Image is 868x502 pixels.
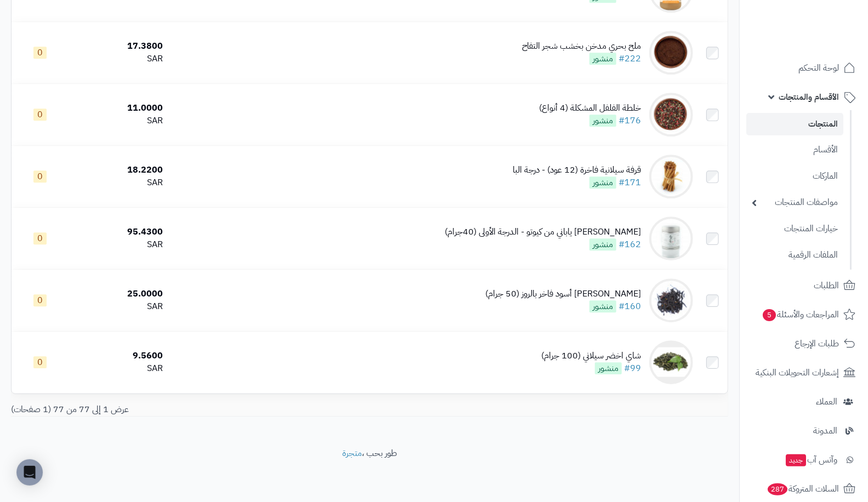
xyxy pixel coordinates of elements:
[589,115,616,127] span: منشور
[785,452,837,467] span: وآتس آب
[589,238,616,250] span: منشور
[756,365,839,380] span: إشعارات التحويلات البنكية
[73,102,163,115] div: 11.0000
[767,481,839,497] span: السلات المتروكة
[73,53,163,65] div: SAR
[73,176,163,189] div: SAR
[33,232,47,244] span: 0
[746,217,843,241] a: خيارات المنتجات
[73,362,163,375] div: SAR
[589,176,616,189] span: منشور
[746,476,861,502] a: السلات المتروكة287
[779,89,839,105] span: الأقسام والمنتجات
[589,300,616,312] span: منشور
[73,350,163,362] div: 9.5600
[589,53,616,65] span: منشور
[762,307,839,322] span: المراجعات والأسئلة
[746,389,861,415] a: العملاء
[73,300,163,313] div: SAR
[786,454,806,466] span: جديد
[73,115,163,127] div: SAR
[814,278,839,293] span: الطلبات
[793,8,858,31] img: logo-2.png
[16,459,43,486] div: Open Intercom Messenger
[33,47,47,59] span: 0
[73,164,163,176] div: 18.2200
[746,191,843,214] a: مواصفات المنتجات
[624,362,641,375] a: #99
[746,447,861,473] a: وآتس آبجديد
[522,40,641,53] div: ملح بحري مدخن بخشب شجر التفاح
[746,330,861,357] a: طلبات الإرجاع
[619,52,641,65] a: #222
[619,238,641,251] a: #162
[746,301,861,328] a: المراجعات والأسئلة5
[619,300,641,313] a: #160
[33,356,47,368] span: 0
[619,114,641,127] a: #176
[746,418,861,444] a: المدونة
[649,278,693,322] img: شاي سيلاني أسود فاخر بالروز (50 جرام)
[445,226,641,238] div: [PERSON_NAME] ياباني من كيوتو - الدرجة الأولى (40جرام)
[619,176,641,189] a: #171
[73,288,163,300] div: 25.0000
[539,102,641,115] div: خلطة الفلفل المشكلة (4 أنواع)
[746,272,861,299] a: الطلبات
[746,138,843,162] a: الأقسام
[746,360,861,386] a: إشعارات التحويلات البنكية
[513,164,641,176] div: قرفة سيلانية فاخرة (12 عود) - درجة البا
[485,288,641,300] div: [PERSON_NAME] أسود فاخر بالروز (50 جرام)
[3,403,370,416] div: عرض 1 إلى 77 من 77 (1 صفحات)
[649,155,693,198] img: قرفة سيلانية فاخرة (12 عود) - درجة البا
[33,109,47,121] span: 0
[73,40,163,53] div: 17.3800
[798,60,839,76] span: لوحة التحكم
[816,394,837,409] span: العملاء
[342,447,362,460] a: متجرة
[746,243,843,267] a: الملفات الرقمية
[746,164,843,188] a: الماركات
[33,170,47,182] span: 0
[649,340,693,384] img: شاي اخضر سيلاني (100 جرام)
[762,309,776,322] span: 5
[649,216,693,260] img: شاي ماتشا ياباني من كيوتو - الدرجة الأولى (40جرام)
[541,350,641,362] div: شاي اخضر سيلاني (100 جرام)
[73,238,163,251] div: SAR
[649,31,693,75] img: ملح بحري مدخن بخشب شجر التفاح
[795,336,839,351] span: طلبات الإرجاع
[746,55,861,81] a: لوحة التحكم
[767,483,788,496] span: 287
[746,113,843,135] a: المنتجات
[649,93,693,136] img: خلطة الفلفل المشكلة (4 أنواع)
[813,423,837,438] span: المدونة
[73,226,163,238] div: 95.4300
[595,362,622,374] span: منشور
[33,294,47,306] span: 0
